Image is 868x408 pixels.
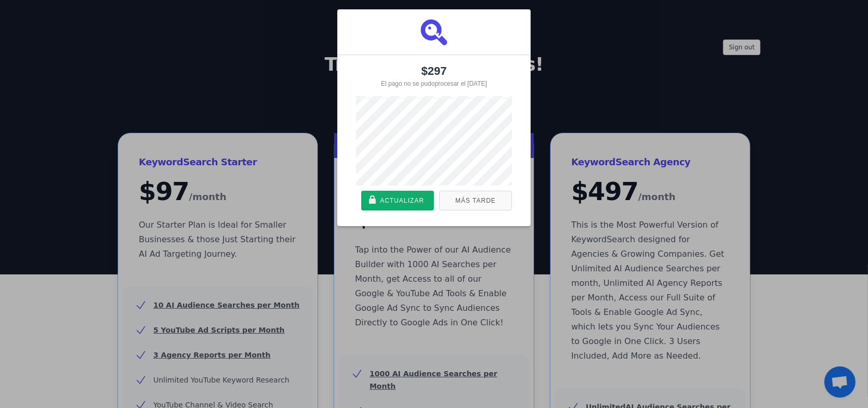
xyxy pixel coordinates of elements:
[356,79,512,99] div: procesar el [DATE]
[380,191,424,210] div: Actualizar
[348,64,520,78] div: $297
[439,191,512,210] button: Más Tarde
[361,191,434,210] button: Actualizar
[420,19,447,45] img: df1b4005-f549-43be-8f64-87f681372bbe.png
[381,80,435,87] div: El pago no se pudo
